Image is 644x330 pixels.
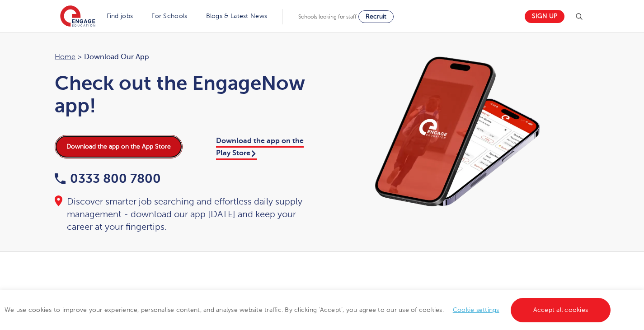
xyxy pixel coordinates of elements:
[298,14,357,20] span: Schools looking for staff
[55,72,313,117] h1: Check out the EngageNow app!
[453,307,499,313] a: Cookie settings
[511,298,611,322] a: Accept all cookies
[206,13,268,19] a: Blogs & Latest News
[5,307,613,313] span: We use cookies to improve your experience, personalise content, and analyse website traffic. By c...
[55,51,313,63] nav: breadcrumb
[55,172,161,186] a: 0333 800 7800
[216,137,304,159] a: Download the app on the Play Store
[55,53,75,61] a: Home
[60,5,95,28] img: Engage Education
[55,195,313,233] div: Discover smarter job searching and effortless daily supply management - download our app [DATE] a...
[107,13,133,19] a: Find jobs
[78,53,82,61] span: >
[84,51,149,63] span: Download our app
[358,10,394,23] a: Recruit
[525,10,564,23] a: Sign up
[151,13,187,19] a: For Schools
[55,135,183,158] a: Download the app on the App Store
[366,13,386,20] span: Recruit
